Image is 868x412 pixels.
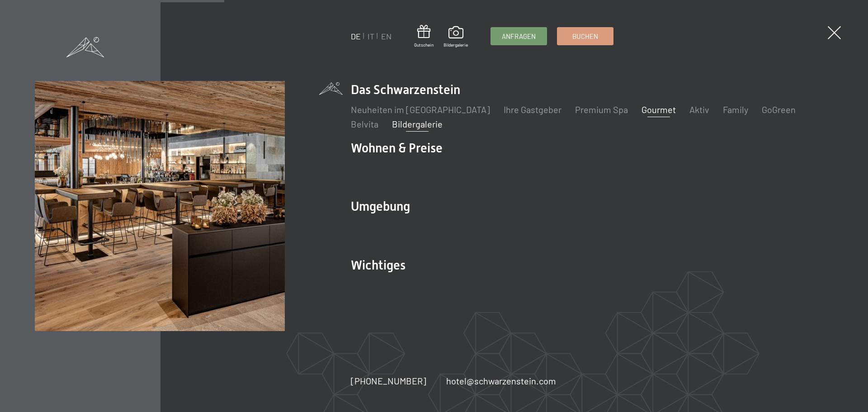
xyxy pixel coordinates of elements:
span: Bildergalerie [443,42,468,48]
a: Neuheiten im [GEOGRAPHIC_DATA] [351,104,490,115]
a: hotel@schwarzenstein.com [446,374,556,387]
a: Family [723,104,748,115]
span: [PHONE_NUMBER] [351,375,426,386]
a: Buchen [557,28,613,45]
a: Bildergalerie [443,26,468,48]
a: Aktiv [689,104,709,115]
a: Bildergalerie [392,118,443,129]
a: IT [368,31,374,41]
a: DE [351,31,361,41]
a: Gutschein [414,25,434,48]
a: Belvita [351,118,378,129]
a: Premium Spa [575,104,628,115]
a: Anfragen [491,28,547,45]
span: Buchen [572,32,598,41]
a: Ihre Gastgeber [504,104,561,115]
a: EN [381,31,392,41]
span: Gutschein [414,42,434,48]
a: GoGreen [762,104,796,115]
a: Gourmet [642,104,676,115]
span: Anfragen [502,32,536,41]
a: [PHONE_NUMBER] [351,374,426,387]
